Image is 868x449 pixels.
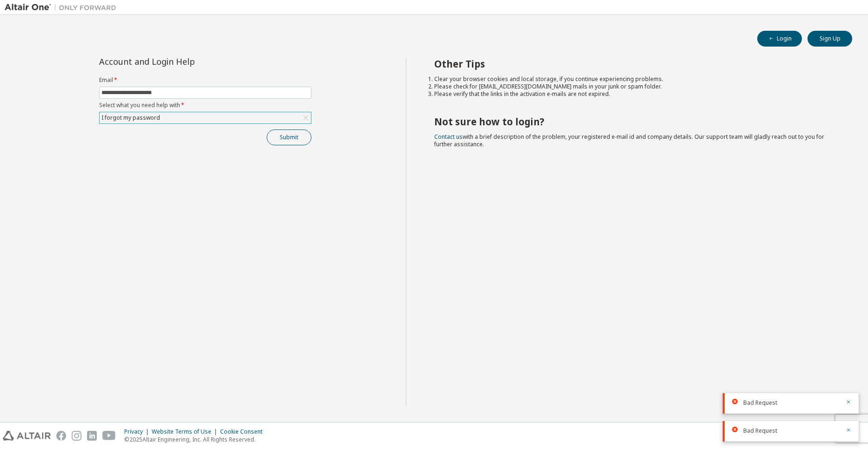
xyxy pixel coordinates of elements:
p: © 2025 Altair Engineering, Inc. All Rights Reserved. [124,435,268,443]
span: Bad Request [743,399,777,407]
span: Bad Request [743,427,777,435]
span: with a brief description of the problem, your registered e-mail id and company details. Our suppo... [434,133,824,148]
li: Please verify that the links in the activation e-mails are not expired. [434,90,835,98]
div: Account and Login Help [99,58,269,65]
button: Sign Up [807,31,852,47]
button: Submit [267,129,311,145]
a: Contact us [434,133,463,141]
img: altair_logo.svg [3,431,51,441]
h2: Not sure how to login? [434,116,835,128]
label: Email [99,76,311,84]
li: Please check for [EMAIL_ADDRESS][DOMAIN_NAME] mails in your junk or spam folder. [434,83,835,90]
img: Altair One [5,3,121,12]
div: I forgot my password [100,112,311,123]
img: instagram.svg [72,431,81,441]
div: I forgot my password [100,113,161,123]
div: Privacy [124,428,152,435]
button: Login [757,31,802,47]
div: Cookie Consent [220,428,268,435]
img: youtube.svg [102,431,116,441]
h2: Other Tips [434,58,835,70]
img: facebook.svg [56,431,66,441]
label: Select what you need help with [99,102,311,109]
li: Clear your browser cookies and local storage, if you continue experiencing problems. [434,75,835,83]
div: Website Terms of Use [152,428,220,435]
img: linkedin.svg [87,431,97,441]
